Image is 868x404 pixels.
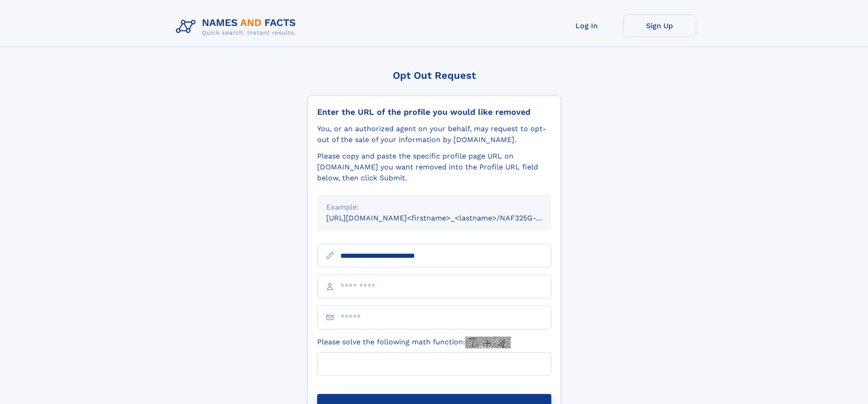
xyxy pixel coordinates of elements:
img: Logo Names and Facts [172,15,303,39]
small: [URL][DOMAIN_NAME]<firstname>_<lastname>/NAF325G-xxxxxxxx [326,214,569,222]
a: Log In [550,15,623,37]
a: Sign Up [623,15,696,37]
div: Please copy and paste the specific profile page URL on [DOMAIN_NAME] you want removed into the Pr... [317,151,551,184]
div: Example: [326,202,542,213]
label: Please solve the following math function: [317,337,511,348]
div: Opt Out Request [308,70,561,81]
div: Enter the URL of the profile you would like removed [317,107,551,117]
div: You, or an authorized agent on your behalf, may request to opt-out of the sale of your informatio... [317,123,551,145]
